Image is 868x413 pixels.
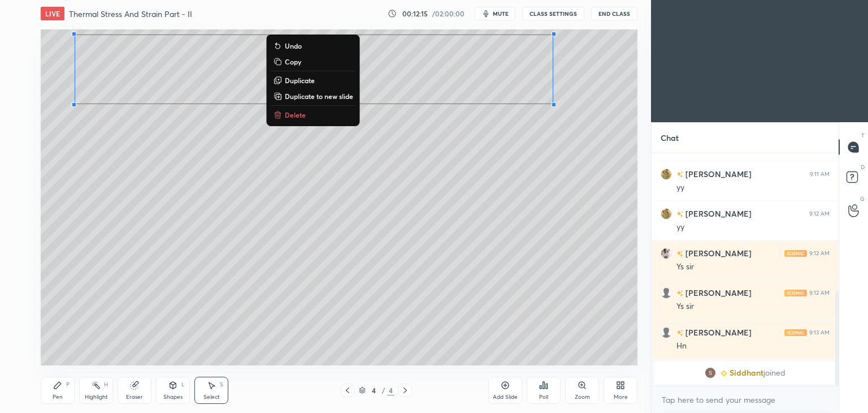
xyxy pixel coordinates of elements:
img: no-rating-badge.077c3623.svg [676,211,683,217]
button: Delete [271,108,355,122]
div: L [181,382,185,388]
div: Zoom [575,394,590,400]
p: Delete [285,110,306,119]
span: mute [493,10,509,18]
div: 9:11 AM [810,171,830,178]
p: D [861,163,865,171]
div: More [614,394,628,400]
img: no-rating-badge.077c3623.svg [676,171,683,178]
p: G [860,195,865,203]
img: default.png [661,287,672,299]
p: Duplicate to new slide [285,92,353,101]
img: iconic-light.a09c19a4.png [784,290,807,296]
span: Siddhant [730,368,763,377]
p: Copy [285,57,301,66]
div: Ys sir [676,261,830,273]
img: 536b96a0ae7d46beb9c942d9ff77c6f8.jpg [661,208,672,220]
p: Undo [285,41,302,50]
img: 3 [661,248,672,259]
div: Eraser [126,394,143,400]
div: / [381,387,385,394]
img: iconic-light.a09c19a4.png [784,329,807,336]
div: Poll [539,394,548,400]
div: grid [652,153,839,386]
div: 9:12 AM [809,250,830,257]
h6: [PERSON_NAME] [683,168,752,180]
h4: Thermal Stress And Strain Part - II [69,8,192,19]
h6: [PERSON_NAME] [683,247,752,259]
div: 4 [368,387,379,394]
img: Learner_Badge_beginner_1_8b307cf2a0.svg [721,370,727,377]
img: 536b96a0ae7d46beb9c942d9ff77c6f8.jpg [661,169,672,180]
div: 4 [387,385,394,395]
button: mute [475,7,515,20]
h6: [PERSON_NAME] [683,208,752,220]
button: CLASS SETTINGS [522,7,584,20]
div: 9:12 AM [809,210,830,217]
div: Ys sir [676,301,830,312]
button: End Class [591,7,637,20]
div: yy [676,182,830,193]
button: Copy [271,55,355,68]
button: Duplicate [271,74,355,87]
div: 9:12 AM [809,290,830,296]
div: S [220,382,223,388]
p: T [861,131,865,140]
img: 49c634d1e72146319426e422b6905e1a.100818460_3 [705,367,716,378]
div: Pen [53,394,63,400]
div: LIVE [41,7,64,20]
h6: [PERSON_NAME] [683,326,752,338]
div: Add Slide [493,394,518,400]
img: no-rating-badge.077c3623.svg [676,251,683,257]
button: Undo [271,39,355,53]
div: Shapes [163,394,183,400]
div: Select [203,394,220,400]
img: no-rating-badge.077c3623.svg [676,290,683,296]
img: default.png [661,327,672,338]
div: H [104,382,108,388]
div: P [66,382,70,388]
div: yy [676,222,830,233]
img: iconic-light.a09c19a4.png [784,250,807,257]
p: Chat [652,123,688,153]
p: Duplicate [285,76,315,85]
div: 9:13 AM [809,329,830,336]
div: Highlight [85,394,108,400]
div: Hn [676,341,830,352]
h6: [PERSON_NAME] [683,287,752,299]
span: joined [763,368,785,377]
button: Duplicate to new slide [271,89,355,103]
img: no-rating-badge.077c3623.svg [676,330,683,336]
